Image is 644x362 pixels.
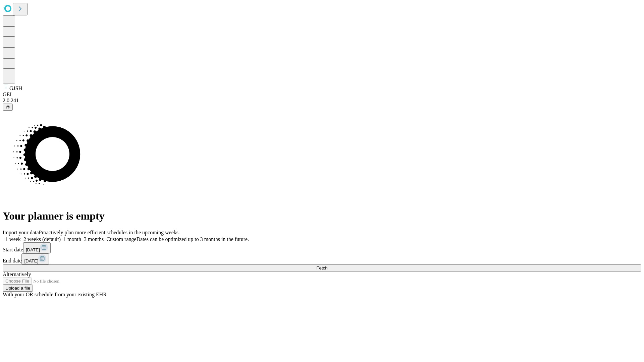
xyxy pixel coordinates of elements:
span: [DATE] [24,258,38,263]
h1: Your planner is empty [3,210,641,222]
span: GJSH [9,85,22,91]
span: 3 months [84,236,104,242]
span: Dates can be optimized up to 3 months in the future. [137,236,249,242]
span: 2 weeks (default) [23,236,61,242]
button: Upload a file [3,285,33,292]
span: 1 week [5,236,21,242]
span: 1 month [63,236,81,242]
span: @ [5,105,10,110]
button: @ [3,104,13,111]
span: Alternatively [3,271,31,277]
span: Proactively plan more efficient schedules in the upcoming weeks. [39,230,180,235]
span: Import your data [3,230,39,235]
span: [DATE] [26,247,40,252]
span: Custom range [106,236,136,242]
button: Fetch [3,264,641,271]
div: 2.0.241 [3,98,641,104]
span: With your OR schedule from your existing EHR [3,292,107,297]
span: Fetch [316,265,327,270]
button: [DATE] [23,242,51,253]
div: GEI [3,92,641,98]
div: End date [3,253,641,264]
button: [DATE] [21,253,49,264]
div: Start date [3,242,641,253]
